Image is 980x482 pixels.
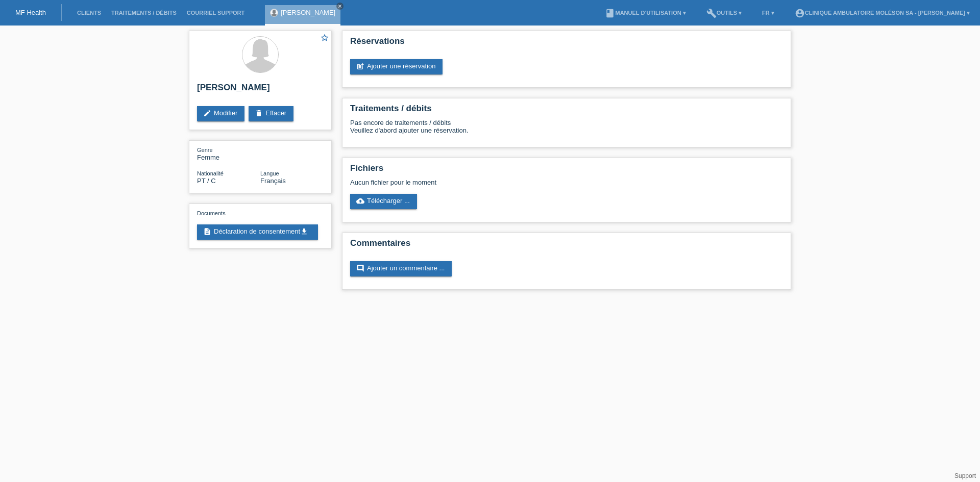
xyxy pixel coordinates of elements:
a: account_circleClinique ambulatoire Moléson SA - [PERSON_NAME] ▾ [790,10,975,16]
h2: Fichiers [350,163,783,179]
i: star_border [320,33,329,42]
i: description [203,227,211,236]
a: Traitements / débits [106,10,182,16]
a: editModifier [197,106,244,121]
a: cloud_uploadTélécharger ... [350,194,417,209]
span: Nationalité [197,170,224,176]
a: deleteEffacer [249,106,293,121]
a: MF Health [15,9,46,16]
i: build [706,8,717,18]
a: close [336,3,344,10]
i: close [337,4,342,9]
a: Courriel Support [182,10,250,16]
i: account_circle [795,8,805,18]
a: descriptionDéclaration de consentementget_app [197,224,318,240]
i: book [605,8,615,18]
span: Français [260,177,286,185]
i: edit [203,109,211,117]
div: Aucun fichier pour le moment [350,179,662,186]
a: post_addAjouter une réservation [350,59,443,74]
h2: [PERSON_NAME] [197,83,324,98]
h2: Réservations [350,36,783,52]
i: comment [356,264,364,272]
a: Support [954,472,976,479]
i: cloud_upload [356,197,364,205]
a: [PERSON_NAME] [281,9,335,16]
i: delete [255,109,263,117]
a: commentAjouter un commentaire ... [350,261,452,276]
a: Clients [72,10,106,16]
a: FR ▾ [757,10,779,16]
div: Pas encore de traitements / débits Veuillez d'abord ajouter une réservation. [350,119,783,142]
h2: Commentaires [350,238,783,253]
a: star_border [320,33,329,44]
span: Genre [197,147,213,153]
span: Documents [197,210,226,216]
i: post_add [356,62,364,70]
a: buildOutils ▾ [701,10,747,16]
div: Femme [197,146,260,161]
h2: Traitements / débits [350,104,783,119]
a: bookManuel d’utilisation ▾ [600,10,691,16]
span: Portugal / C / 01.04.2020 [197,177,216,185]
span: Langue [260,170,279,176]
i: get_app [300,227,308,236]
